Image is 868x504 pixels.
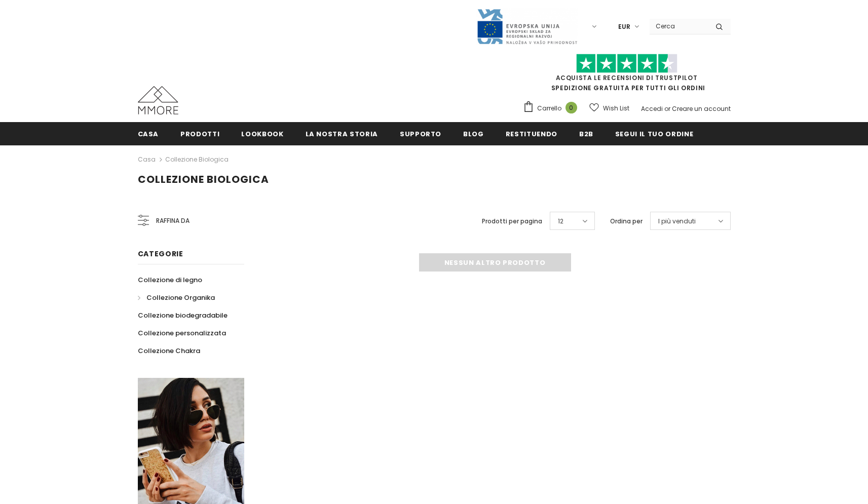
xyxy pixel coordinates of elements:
a: Casa [138,153,156,166]
label: Prodotti per pagina [482,216,542,226]
a: supporto [400,122,441,145]
span: I più venduti [658,216,696,226]
span: Prodotti [180,129,219,139]
span: Collezione Organika [146,293,215,302]
a: Javni Razpis [476,22,578,30]
img: Javni Razpis [476,8,578,45]
img: Casi MMORE [138,86,178,114]
a: Carrello 0 [523,101,582,116]
a: B2B [579,122,593,145]
span: SPEDIZIONE GRATUITA PER TUTTI GLI ORDINI [523,58,731,92]
a: Collezione biodegradabile [138,306,228,324]
span: Carrello [537,103,561,113]
span: Raffina da [156,215,190,226]
span: Categorie [138,249,183,259]
span: or [664,104,670,113]
span: Collezione di legno [138,275,202,285]
span: Lookbook [241,129,283,139]
span: Collezione personalizzata [138,328,226,338]
span: Collezione biologica [138,172,269,186]
input: Search Site [650,19,708,33]
span: Blog [463,129,484,139]
a: Collezione Organika [138,289,215,306]
span: Restituendo [506,129,557,139]
a: Acquista le recensioni di TrustPilot [556,73,698,82]
a: Accedi [641,104,663,113]
a: Segui il tuo ordine [615,122,693,145]
a: Lookbook [241,122,283,145]
a: Collezione personalizzata [138,324,226,342]
span: Collezione Chakra [138,346,200,356]
span: Casa [138,129,159,139]
img: Fidati di Pilot Stars [576,54,677,73]
a: Collezione Chakra [138,342,200,360]
span: Collezione biodegradabile [138,311,228,320]
span: Segui il tuo ordine [615,129,693,139]
label: Ordina per [610,216,643,226]
a: Wish List [589,99,629,117]
a: Collezione biologica [165,155,229,164]
span: 12 [558,216,563,226]
a: Casa [138,122,159,145]
span: supporto [400,129,441,139]
span: 0 [565,102,577,113]
a: Collezione di legno [138,271,202,289]
span: La nostra storia [306,129,378,139]
a: Restituendo [506,122,557,145]
span: EUR [618,22,630,32]
span: Wish List [603,103,629,113]
a: Blog [463,122,484,145]
a: Creare un account [672,104,731,113]
a: Prodotti [180,122,219,145]
a: La nostra storia [306,122,378,145]
span: B2B [579,129,593,139]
